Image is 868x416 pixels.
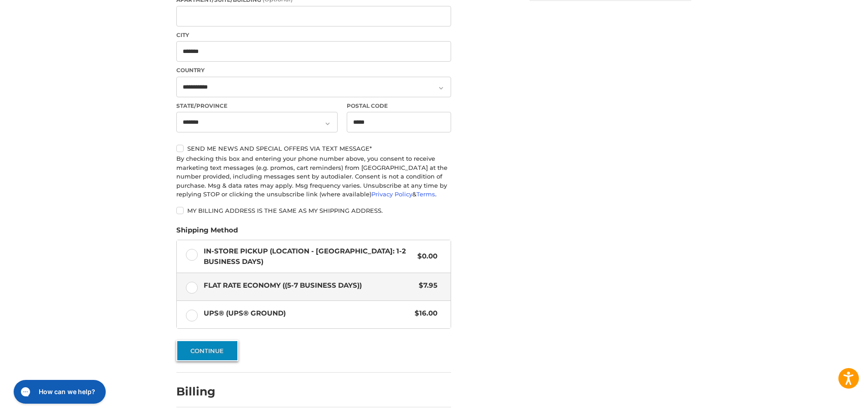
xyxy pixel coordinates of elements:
span: UPS® (UPS® Ground) [204,308,411,319]
label: Send me news and special offers via text message* [176,145,451,152]
span: $16.00 [410,308,437,319]
label: Country [176,66,451,74]
label: State/Province [176,102,338,110]
a: Terms [416,190,435,198]
button: Continue [176,340,238,361]
label: City [176,31,451,39]
span: Flat Rate Economy ((5-7 Business Days)) [204,280,415,291]
iframe: Gorgias live chat messenger [9,377,108,407]
h2: Billing [176,384,230,399]
span: $7.95 [414,280,437,291]
a: Privacy Policy [371,190,412,198]
label: My billing address is the same as my shipping address. [176,207,451,214]
legend: Shipping Method [176,225,238,240]
span: In-Store Pickup (Location - [GEOGRAPHIC_DATA]: 1-2 BUSINESS DAYS) [204,246,413,267]
div: By checking this box and entering your phone number above, you consent to receive marketing text ... [176,154,451,199]
label: Postal Code [347,102,452,110]
span: $0.00 [413,251,437,262]
iframe: Google Customer Reviews [793,391,868,416]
